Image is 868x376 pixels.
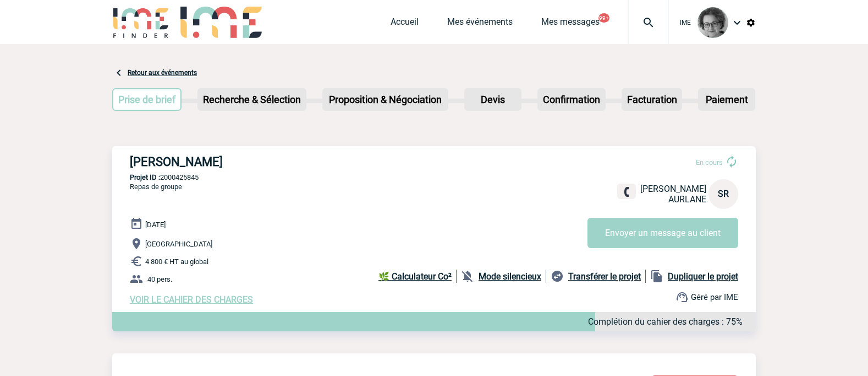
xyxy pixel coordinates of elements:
[697,7,728,38] img: 101028-0.jpg
[691,292,738,302] span: Géré par IME
[323,89,447,110] p: Proposition & Négociation
[447,17,513,32] a: Mes événements
[668,271,738,282] b: Dupliquer le projet
[718,189,729,199] span: SR
[598,13,609,23] button: 99+
[378,271,452,282] b: 🌿 Calculateur Co²
[130,155,460,169] h3: [PERSON_NAME]
[147,275,172,283] span: 40 pers.
[130,173,160,181] b: Projet ID :
[130,182,182,191] span: Repas de groupe
[145,240,212,248] span: [GEOGRAPHIC_DATA]
[568,271,641,282] b: Transférer le projet
[130,294,253,305] a: VOIR LE CAHIER DES CHARGES
[113,89,180,110] p: Prise de brief
[465,89,520,110] p: Devis
[199,89,305,110] p: Recherche & Sélection
[541,17,600,32] a: Mes messages
[479,271,541,282] b: Mode silencieux
[378,270,457,283] a: 🌿 Calculateur Co²
[391,17,419,32] a: Accueil
[680,19,691,26] span: IME
[699,89,754,110] p: Paiement
[539,89,605,110] p: Confirmation
[112,173,756,181] p: 2000425845
[623,89,682,110] p: Facturation
[668,194,706,205] span: AURLANE
[622,187,631,197] img: fixe.png
[650,270,663,283] img: file_copy-black-24dp.png
[696,158,723,166] span: En cours
[587,218,738,248] button: Envoyer un message au client
[145,221,166,229] span: [DATE]
[145,257,208,266] span: 4 800 € HT au global
[675,291,689,304] img: support.png
[128,69,197,77] a: Retour aux événements
[112,7,169,38] img: IME-Finder
[640,184,706,194] span: [PERSON_NAME]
